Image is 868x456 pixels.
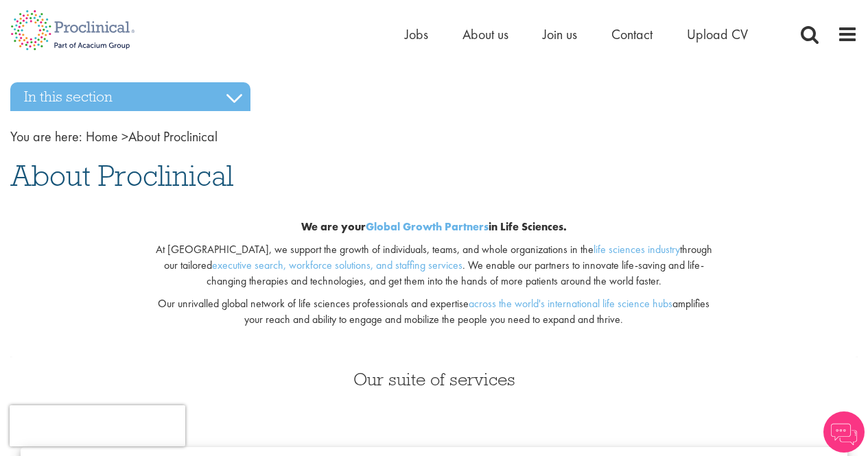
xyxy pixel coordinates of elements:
[10,370,858,388] h3: Our suite of services
[687,25,748,43] a: Upload CV
[405,25,428,43] a: Jobs
[611,25,653,43] a: Contact
[366,219,489,234] a: Global Growth Partners
[86,128,118,145] a: breadcrumb link to Home
[121,128,128,145] span: >
[86,128,218,145] span: About Proclinical
[10,128,82,145] span: You are here:
[301,219,567,234] b: We are your in Life Sciences.
[10,82,250,111] h3: In this section
[155,242,713,289] p: At [GEOGRAPHIC_DATA], we support the growth of individuals, teams, and whole organizations in the...
[469,296,672,311] a: across the world's international life science hubs
[10,405,185,446] iframe: reCAPTCHA
[10,157,233,194] span: About Proclinical
[823,411,865,453] img: Chatbot
[212,258,462,272] a: executive search, workforce solutions, and staffing services
[155,296,713,328] p: Our unrivalled global network of life sciences professionals and expertise amplifies your reach a...
[543,25,577,43] a: Join us
[594,242,680,256] a: life sciences industry
[462,25,508,43] a: About us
